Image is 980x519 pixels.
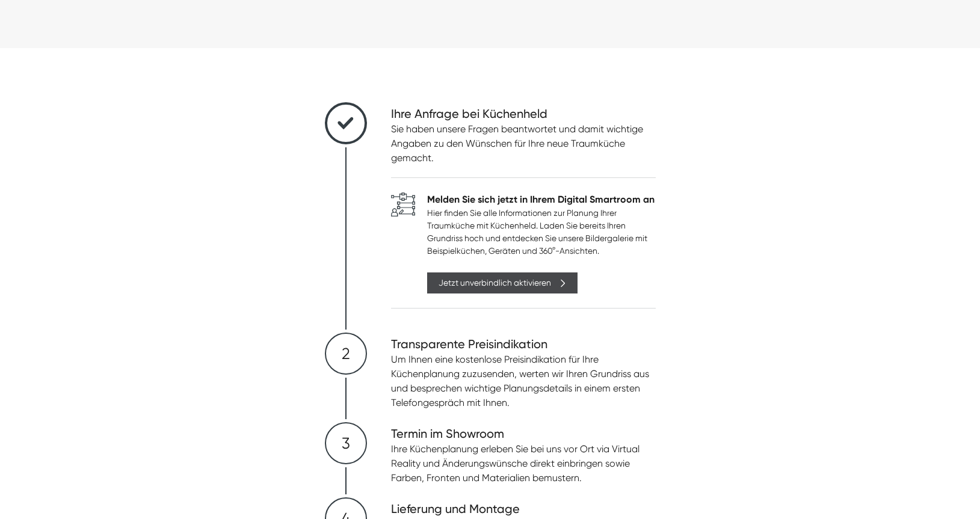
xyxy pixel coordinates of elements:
[391,105,656,122] h1: Ihre Anfrage bei Küchenheld
[391,425,656,442] h1: Termin im Showroom
[391,336,656,352] h1: Transparente Preisindikation
[427,272,578,293] a: Jetzt unverbindlich aktivieren
[439,277,551,289] div: Jetzt unverbindlich aktivieren
[427,192,656,207] p: Melden Sie sich jetzt in Ihrem Digital Smartroom an
[427,207,656,257] p: Hier finden Sie alle Informationen zur Planung Ihrer Traumküche mit Küchenheld. Laden Sie bereits...
[391,352,656,410] p: Um Ihnen eine kostenlose Preisindikation für Ihre Küchenplanung zuzusenden, werten wir Ihren Grun...
[391,500,656,517] h1: Lieferung und Montage
[391,122,656,165] p: Sie haben unsere Fragen beantwortet und damit wichtige Angaben zu den Wünschen für Ihre neue Trau...
[391,442,656,485] p: Ihre Küchenplanung erleben Sie bei uns vor Ort via Virtual Reality und Änderungswünsche direkt ei...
